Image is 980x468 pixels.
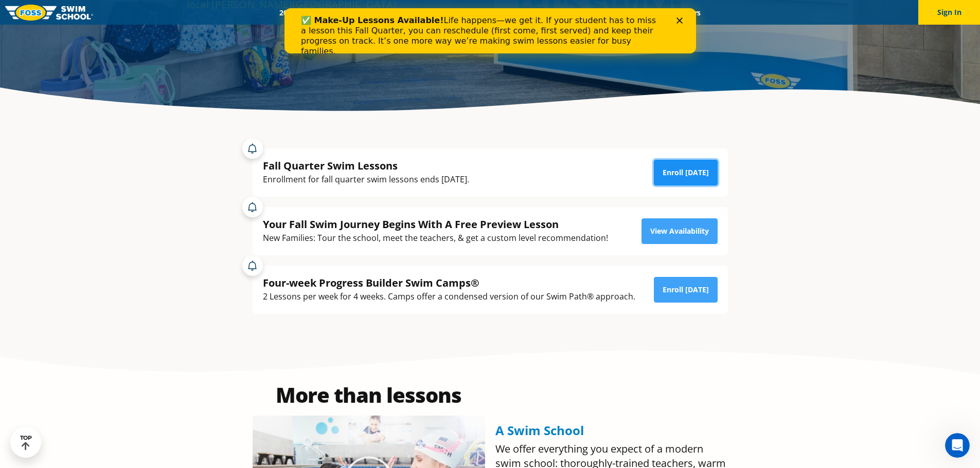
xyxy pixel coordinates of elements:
[263,276,635,290] div: Four-week Progress Builder Swim Camps®
[20,435,32,451] div: TOP
[654,277,718,303] a: Enroll [DATE]
[392,9,402,15] div: Close
[263,217,608,231] div: Your Fall Swim Journey Begins With A Free Preview Lesson
[378,8,468,17] a: Swim Path® Program
[495,422,584,439] span: A Swim School
[16,7,159,17] b: ✅ Make-Up Lessons Available!
[263,231,608,245] div: New Families: Tour the school, meet the teachers, & get a custom level recommendation!
[634,8,667,17] a: Blog
[284,8,696,53] iframe: Intercom live chat banner
[667,8,709,17] a: Careers
[642,218,718,244] a: View Availability
[5,5,93,21] img: FOSS Swim School Logo
[335,8,378,17] a: Schools
[263,173,469,186] div: Enrollment for fall quarter swim lessons ends [DATE].
[526,8,635,17] a: Swim Like [PERSON_NAME]
[945,433,970,458] iframe: Intercom live chat
[253,385,485,405] h2: More than lessons
[263,159,469,173] div: Fall Quarter Swim Lessons
[468,8,526,17] a: About FOSS
[16,7,379,48] div: Life happens—we get it. If your student has to miss a lesson this Fall Quarter, you can reschedul...
[271,8,335,17] a: 2025 Calendar
[263,290,635,304] div: 2 Lessons per week for 4 weeks. Camps offer a condensed version of our Swim Path® approach.
[654,160,718,185] a: Enroll [DATE]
